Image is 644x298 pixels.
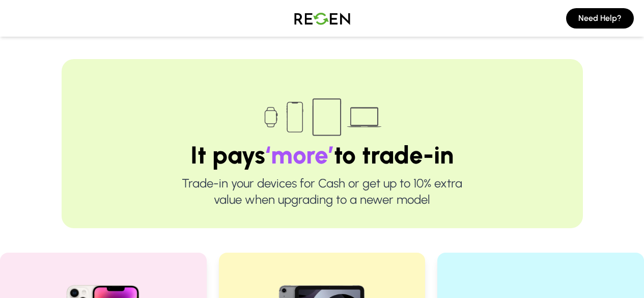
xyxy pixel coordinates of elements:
span: ‘more’ [265,140,334,170]
img: Logo [287,4,358,33]
img: Trade-in devices [259,92,386,143]
button: Need Help? [566,8,634,29]
h1: It pays to trade-in [94,143,550,167]
p: Trade-in your devices for Cash or get up to 10% extra value when upgrading to a newer model [94,175,550,208]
